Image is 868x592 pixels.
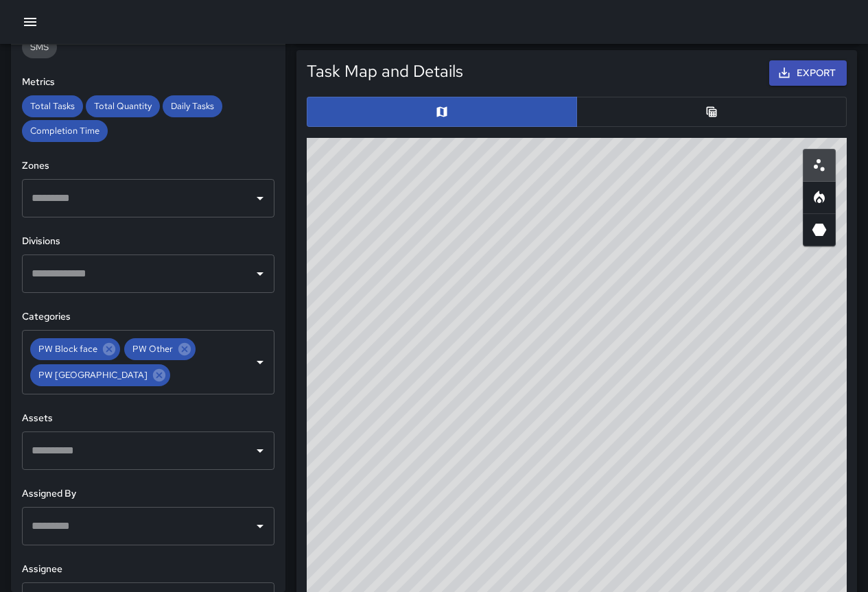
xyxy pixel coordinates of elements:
[803,149,836,182] button: Scatterplot
[769,60,847,86] button: Export
[803,213,836,246] button: 3D Heatmap
[250,264,270,283] button: Open
[22,234,274,249] h6: Divisions
[163,95,222,117] div: Daily Tasks
[86,95,160,117] div: Total Quantity
[22,36,57,58] div: SMS
[22,95,83,117] div: Total Tasks
[30,367,156,383] span: PW [GEOGRAPHIC_DATA]
[22,75,274,90] h6: Metrics
[22,120,108,142] div: Completion Time
[22,309,274,324] h6: Categories
[30,364,170,386] div: PW [GEOGRAPHIC_DATA]
[30,338,120,360] div: PW Block face
[22,100,83,112] span: Total Tasks
[435,105,449,119] svg: Map
[250,189,270,208] button: Open
[22,411,274,426] h6: Assets
[124,341,181,357] span: PW Other
[163,100,222,112] span: Daily Tasks
[250,517,270,536] button: Open
[250,441,270,460] button: Open
[576,97,847,127] button: Table
[22,158,274,174] h6: Zones
[803,181,836,214] button: Heatmap
[124,338,196,360] div: PW Other
[22,562,274,577] h6: Assignee
[30,341,106,357] span: PW Block face
[811,157,828,174] svg: Scatterplot
[22,41,57,53] span: SMS
[811,189,828,206] svg: Heatmap
[22,486,274,501] h6: Assigned By
[307,60,463,82] h5: Task Map and Details
[705,105,718,119] svg: Table
[250,353,270,372] button: Open
[86,100,160,112] span: Total Quantity
[811,222,828,238] svg: 3D Heatmap
[22,125,108,137] span: Completion Time
[307,97,577,127] button: Map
